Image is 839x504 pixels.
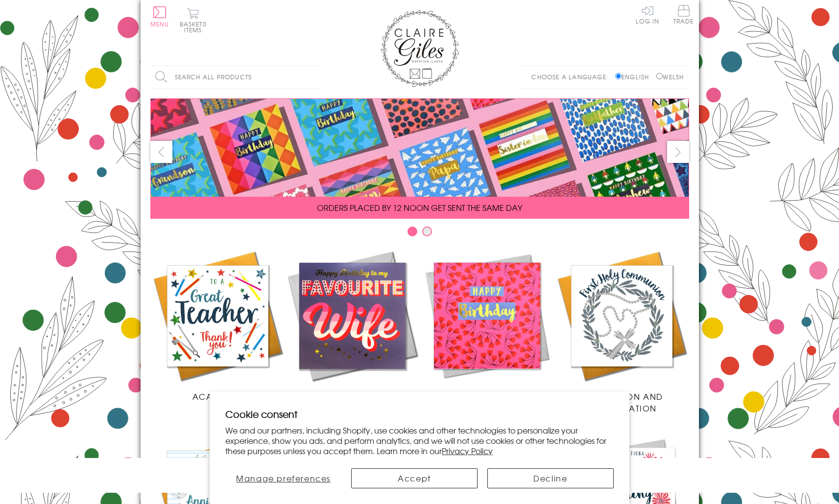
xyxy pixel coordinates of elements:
[442,445,493,457] a: Privacy Policy
[615,72,654,81] label: English
[317,202,522,213] span: ORDERS PLACED BY 12 NOON GET SENT THE SAME DAY
[150,249,285,402] a: Academic
[150,6,169,27] button: Menu
[420,249,554,402] a: Birthdays
[636,5,659,24] a: Log In
[225,407,614,421] h2: Cookie consent
[180,8,207,33] button: Basket0 items
[422,227,432,236] button: Carousel Page 2
[673,5,694,24] span: Trade
[673,5,694,26] a: Trade
[656,72,684,81] label: Welsh
[408,227,417,236] button: Carousel Page 1 (Current Slide)
[487,468,614,488] button: Decline
[320,390,384,402] span: New Releases
[150,141,172,163] button: prev
[225,425,614,456] p: We and our partners, including Shopify, use cookies and other technologies to personalize your ex...
[150,226,689,241] div: Carousel Pagination
[150,66,322,88] input: Search all products
[554,249,689,414] a: Communion and Confirmation
[285,249,420,402] a: New Releases
[667,141,689,163] button: next
[192,390,243,402] span: Academic
[381,10,459,87] img: Claire Giles Greetings Cards
[184,20,207,34] span: 0 items
[351,468,478,488] button: Accept
[531,72,613,81] p: Choose a language:
[656,73,663,79] input: Welsh
[463,390,510,402] span: Birthdays
[615,73,622,79] input: English
[150,20,169,28] span: Menu
[312,66,322,88] input: Search
[580,390,663,414] span: Communion and Confirmation
[236,472,331,484] span: Manage preferences
[225,468,341,488] button: Manage preferences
